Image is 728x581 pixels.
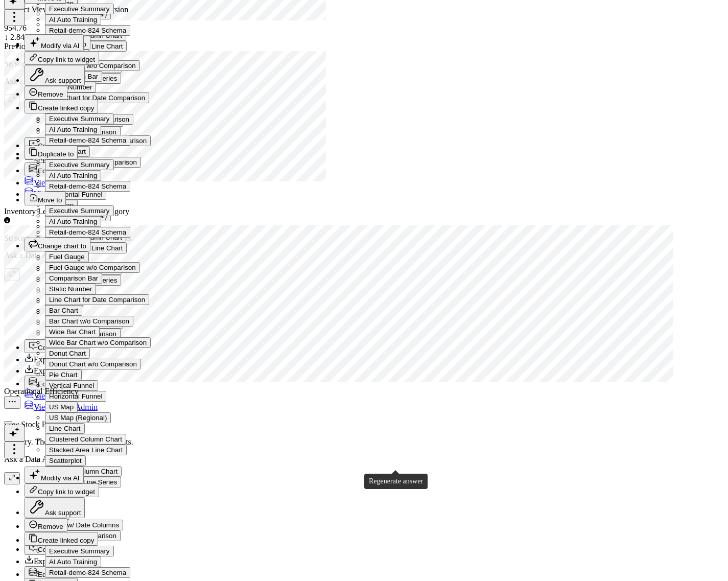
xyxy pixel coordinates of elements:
button: Donut Chart [45,348,90,359]
button: Executive Summary [45,113,114,124]
button: Ask support [25,65,85,86]
button: Create linked copy [25,100,98,113]
button: Copy link to widget [25,483,99,497]
button: Executive Summary [45,159,114,170]
button: Fuel Gauge [45,251,89,262]
button: Bar Chart [45,305,82,316]
button: AI Auto Training [45,170,101,181]
button: Duplicate to [25,146,78,159]
button: AI Auto Training [45,124,101,135]
button: Executive Summary [45,546,114,556]
button: Static Number [45,284,96,294]
button: Retail-demo-824 Schema [45,135,130,146]
button: Change chart to [25,238,90,251]
button: Fuel Gauge w/o Comparison [45,262,140,273]
button: Donut Chart w/o Comparison [45,359,141,369]
button: Modify via AI [25,34,84,51]
button: AI Auto Training [45,216,101,227]
button: Remove [25,518,67,532]
button: Modify via AI [25,467,84,483]
button: Wide Bar Chart w/o Comparison [45,337,151,348]
button: Wide Bar Chart [45,327,100,337]
button: Executive Summary [45,205,114,216]
button: AI Auto Training [45,556,101,567]
div: Operational Efficiency [4,387,79,396]
button: Retail-demo-824 Schema [45,181,130,192]
button: Remove [25,86,67,100]
button: Pie Chart [45,369,82,380]
button: Line Chart for Date Comparison [45,294,149,305]
button: Ask support [25,497,85,518]
button: Copy link to widget [25,51,99,65]
button: Bar Chart w/o Comparison [45,316,133,327]
button: Comparison Bar [45,273,102,284]
button: Move to [25,192,66,205]
button: US Map (Regional) [45,412,111,423]
button: Retail-demo-824 Schema [45,227,130,238]
button: Retail-demo-824 Schema [45,567,130,578]
button: Vertical Funnel [45,380,98,391]
button: Create linked copy [25,532,98,546]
